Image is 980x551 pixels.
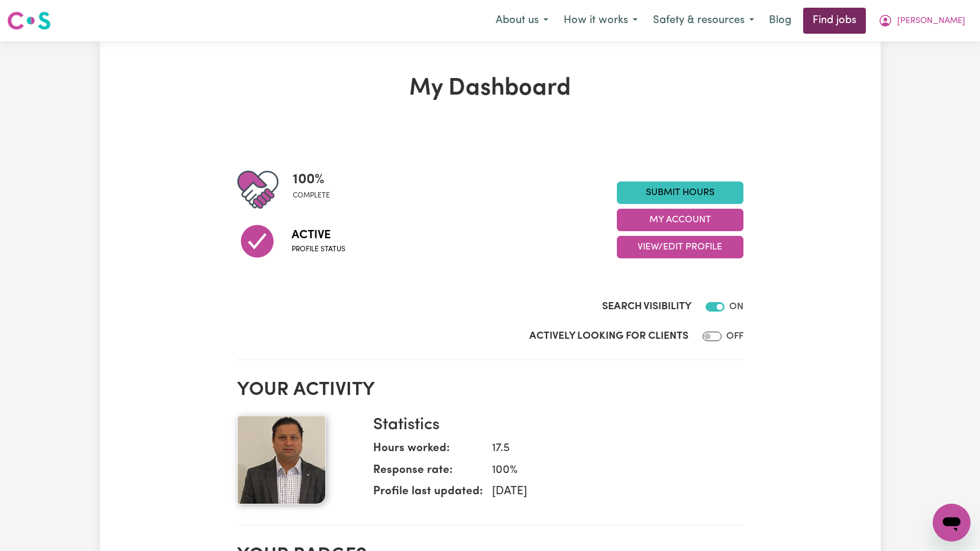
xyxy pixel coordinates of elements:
[617,236,743,258] button: View/Edit Profile
[933,504,971,542] iframe: Button to launch messaging window, conversation in progress
[293,169,339,210] div: Profile completeness: 100%
[293,169,330,190] span: 100 %
[556,8,645,33] button: How it works
[726,332,743,341] span: OFF
[488,8,556,33] button: About us
[483,440,734,458] dd: 17.5
[292,226,345,244] span: Active
[762,8,798,34] a: Blog
[373,484,483,505] dt: Profile last updated:
[897,15,965,28] span: [PERSON_NAME]
[7,7,51,34] a: Careseekers logo
[529,329,688,344] label: Actively Looking for Clients
[617,181,743,204] a: Submit Hours
[373,416,734,436] h3: Statistics
[617,209,743,231] button: My Account
[483,484,734,501] dd: [DATE]
[483,462,734,479] dd: 100 %
[729,302,743,312] span: ON
[237,379,743,401] h2: Your activity
[293,190,330,201] span: complete
[237,74,743,103] h1: My Dashboard
[237,416,326,504] img: Your profile picture
[373,462,483,484] dt: Response rate:
[292,244,345,255] span: Profile status
[645,8,762,33] button: Safety & resources
[803,8,866,34] a: Find jobs
[7,10,51,31] img: Careseekers logo
[373,440,483,462] dt: Hours worked:
[602,299,691,315] label: Search Visibility
[871,8,973,33] button: My Account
